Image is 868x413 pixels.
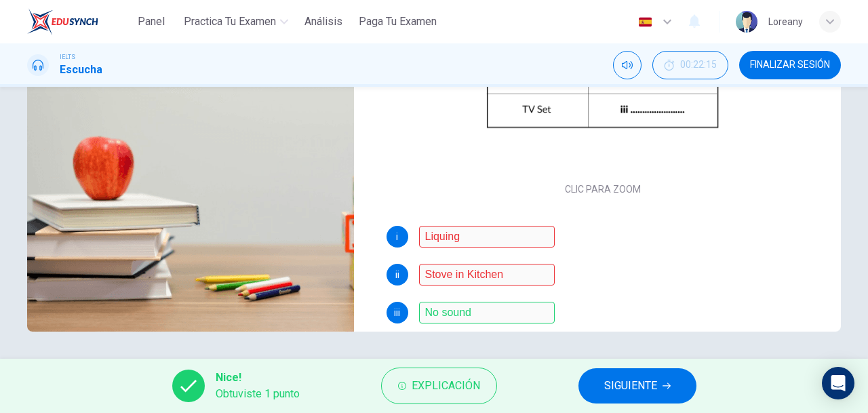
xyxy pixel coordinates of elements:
[412,376,480,395] span: Explicación
[27,1,354,332] img: House Facilities
[419,226,555,248] input: leaking; it is leaking; it's leaking
[637,17,654,27] img: es
[822,367,854,399] div: Open Intercom Messenger
[604,376,657,395] span: SIGUIENTE
[652,51,728,79] div: Ocultar
[216,386,300,402] span: Obtuviste 1 punto
[419,264,555,286] input: stove door; door of stove; the stove door
[652,51,728,79] button: 00:22:15
[27,8,130,35] a: EduSynch logo
[750,60,830,71] span: FINALIZAR SESIÓN
[60,62,102,78] h1: Escucha
[130,9,173,34] button: Panel
[184,14,276,30] span: Practica tu examen
[304,14,342,30] span: Análisis
[381,368,497,404] button: Explicación
[138,14,165,30] span: Panel
[359,14,437,30] span: Paga Tu Examen
[680,60,717,71] span: 00:22:15
[578,368,696,404] button: SIGUIENTE
[353,9,442,34] button: Paga Tu Examen
[216,370,300,386] span: Nice!
[739,51,841,79] button: FINALIZAR SESIÓN
[27,8,98,35] img: EduSynch logo
[299,9,348,34] button: Análisis
[178,9,294,34] button: Practica tu examen
[419,302,555,323] input: no sound
[736,11,757,33] img: Profile picture
[396,232,398,241] span: i
[613,51,642,79] div: Silenciar
[394,308,400,317] span: iii
[395,270,399,279] span: ii
[768,14,803,30] div: Loreany
[60,52,75,62] span: IELTS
